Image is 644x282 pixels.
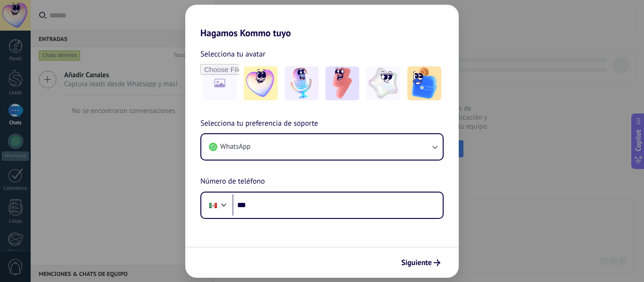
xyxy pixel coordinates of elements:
[366,66,400,100] img: -4.jpeg
[401,259,432,266] span: Siguiente
[200,176,265,188] span: Número de teléfono
[185,5,459,39] h2: Hagamos Kommo tuyo
[201,134,443,160] button: WhatsApp
[204,195,222,215] div: Mexico: + 52
[285,66,319,100] img: -2.jpeg
[407,66,441,100] img: -5.jpeg
[200,118,318,130] span: Selecciona tu preferencia de soporte
[244,66,278,100] img: -1.jpeg
[397,255,445,271] button: Siguiente
[220,142,250,152] span: WhatsApp
[325,66,359,100] img: -3.jpeg
[200,48,265,60] span: Selecciona tu avatar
